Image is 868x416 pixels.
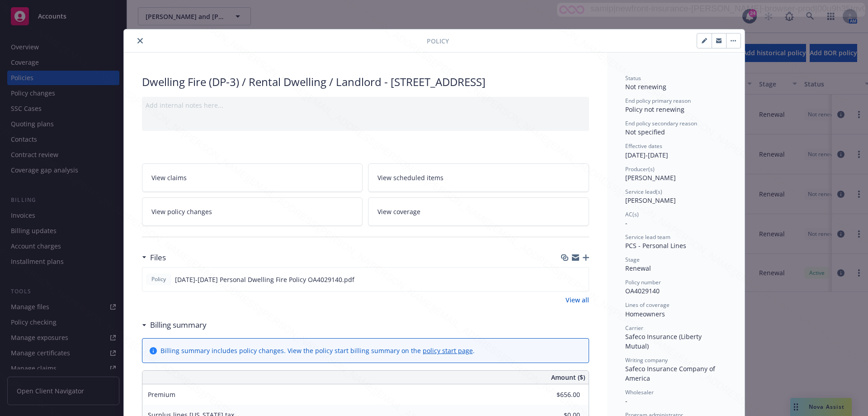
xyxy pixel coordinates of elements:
[577,275,585,284] button: preview file
[377,207,420,216] span: View coverage
[142,197,363,226] a: View policy changes
[146,100,585,110] div: Add internal notes here...
[625,364,717,383] span: Safeco Insurance Company of America
[562,275,570,284] button: download file
[625,142,662,150] span: Effective dates
[368,163,589,192] a: View scheduled items
[625,241,686,250] span: PCS - Personal Lines
[625,287,660,295] span: OA4029140
[150,275,168,283] span: Policy
[625,264,651,273] span: Renewal
[150,252,166,263] h3: Files
[175,275,354,284] span: [DATE]-[DATE] Personal Dwelling Fire Policy OA4029140.pdf
[625,324,643,332] span: Carrier
[368,197,589,226] a: View coverage
[625,82,666,91] span: Not renewing
[151,173,187,182] span: View claims
[135,35,146,46] button: close
[527,388,585,402] input: 0.00
[427,36,449,46] span: Policy
[625,278,661,286] span: Policy number
[625,256,640,263] span: Stage
[625,388,654,396] span: Wholesaler
[625,120,697,127] span: End policy secondary reason
[625,301,670,309] span: Lines of coverage
[151,207,212,216] span: View policy changes
[625,233,670,241] span: Service lead team
[625,332,703,350] span: Safeco Insurance (Liberty Mutual)
[160,346,475,355] div: Billing summary includes policy changes. View the policy start billing summary on the .
[625,196,676,205] span: [PERSON_NAME]
[551,373,585,382] span: Amount ($)
[566,295,589,305] a: View all
[625,210,639,218] span: AC(s)
[625,356,668,364] span: Writing company
[625,105,684,114] span: Policy not renewing
[625,173,676,182] span: [PERSON_NAME]
[625,74,641,82] span: Status
[625,309,726,319] div: Homeowners
[150,319,207,331] h3: Billing summary
[625,128,665,136] span: Not specified
[148,390,175,399] span: Premium
[142,252,166,263] div: Files
[625,397,627,405] span: -
[625,165,655,173] span: Producer(s)
[625,142,726,159] div: [DATE] - [DATE]
[625,219,627,227] span: -
[142,74,589,90] div: Dwelling Fire (DP-3) / Rental Dwelling / Landlord - [STREET_ADDRESS]
[625,97,691,105] span: End policy primary reason
[625,188,662,196] span: Service lead(s)
[377,173,443,182] span: View scheduled items
[142,163,363,192] a: View claims
[423,346,473,355] a: policy start page
[142,319,207,331] div: Billing summary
